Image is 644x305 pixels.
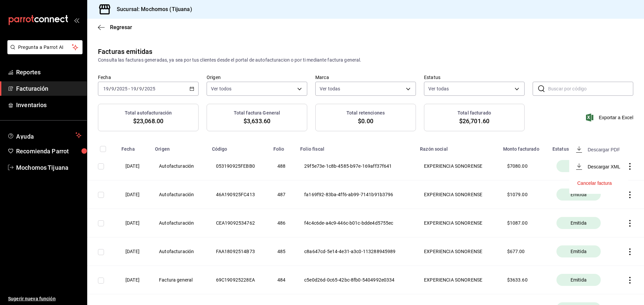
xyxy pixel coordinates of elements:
button: Cancelar factura [577,180,612,186]
button: Descargar XML [577,163,620,170]
button: Descargar PDF [577,146,620,153]
div: Descargar PDF [588,147,620,152]
div: Descargar XML [588,164,620,169]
